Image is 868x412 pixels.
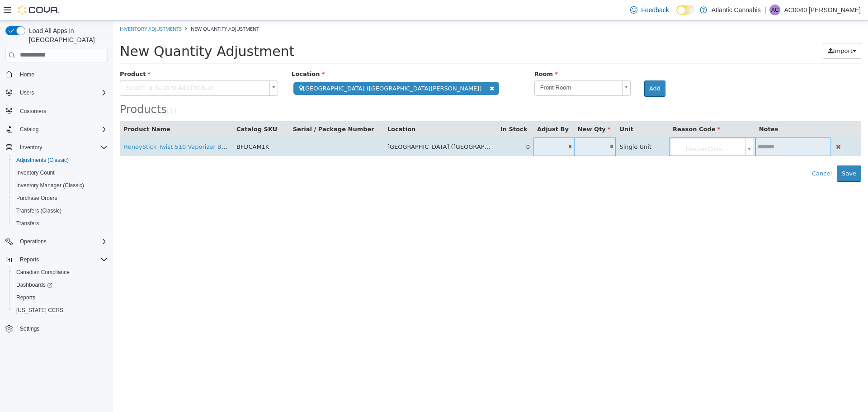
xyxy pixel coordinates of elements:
span: Product [7,50,38,57]
a: Front Room [421,60,518,75]
button: Delete Product [721,121,730,131]
span: Inventory [16,142,108,153]
span: Location [179,50,212,57]
button: Transfers (Classic) [9,204,111,217]
span: Reports [20,256,39,263]
button: In Stock [387,104,416,113]
button: Reports [9,291,111,304]
a: Dashboards [9,279,111,291]
button: Notes [646,104,667,113]
a: Purchase Orders [13,193,61,204]
span: Washington CCRS [13,305,108,316]
button: Adjust By [424,104,458,113]
button: Canadian Compliance [9,266,111,279]
span: Canadian Compliance [13,267,108,278]
span: 1 [57,86,61,94]
button: Inventory [16,142,46,153]
span: Home [16,69,108,80]
td: 0 [384,117,420,135]
a: Reports [13,292,39,303]
span: Canadian Compliance [16,269,70,276]
p: | [764,5,766,15]
span: Inventory Manager (Classic) [16,182,84,189]
span: Operations [16,236,108,247]
span: Settings [20,325,39,332]
span: Front Room [422,60,505,74]
button: Home [2,68,111,81]
span: Transfers (Classic) [16,207,61,214]
span: Feedback [641,5,669,14]
a: HoneyStick Twist 510 Vaporizer Battery - Silver [10,123,148,129]
a: Search or Scan to Add Product [7,60,165,75]
span: Dark Mode [676,15,677,15]
span: Inventory Count [13,167,108,178]
a: [US_STATE] CCRS [13,305,67,316]
button: Serial / Package Number [180,104,263,113]
a: Transfers (Classic) [13,205,65,216]
span: Customers [20,108,46,115]
span: Dashboards [16,281,52,289]
button: [US_STATE] CCRS [9,304,111,317]
span: Catalog [16,124,108,135]
span: Search or Scan to Add Product [7,60,153,75]
span: Users [16,87,108,98]
button: Catalog [16,124,42,135]
button: Settings [2,322,111,335]
span: [GEOGRAPHIC_DATA] ([GEOGRAPHIC_DATA][PERSON_NAME]) (Front Room) [274,123,493,129]
button: Inventory Count [9,166,111,179]
td: BFDCAM1K [120,117,176,135]
button: Reports [16,254,42,265]
button: Users [2,86,111,99]
span: Reason Code [560,105,607,112]
button: Inventory Manager (Classic) [9,179,111,192]
span: Room [421,50,445,57]
span: Adjustments (Classic) [13,155,108,166]
a: Feedback [627,1,672,19]
span: Purchase Orders [13,193,108,204]
span: Reports [13,292,108,303]
span: Transfers [13,218,108,229]
span: Settings [16,323,108,334]
button: Operations [16,236,50,247]
span: Load All Apps in [GEOGRAPHIC_DATA] [25,26,108,44]
a: Inventory Manager (Classic) [13,180,88,191]
a: Settings [16,323,43,334]
button: Cancel [694,145,724,161]
input: Dark Mode [676,5,695,15]
button: Purchase Orders [9,192,111,204]
button: Save [724,145,748,161]
button: Product Name [10,104,59,113]
button: Reports [2,253,111,266]
span: Single Unit [506,123,538,129]
span: Customers [16,105,108,117]
span: Inventory Count [16,169,55,176]
span: Import [720,27,740,33]
span: Reason Code... [558,118,628,136]
span: Catalog [20,126,38,133]
span: [GEOGRAPHIC_DATA] ([GEOGRAPHIC_DATA][PERSON_NAME]) [180,61,387,74]
a: Inventory Adjustments [7,5,69,11]
span: Reports [16,254,108,265]
img: Cova [18,5,59,14]
button: Catalog SKU [123,104,166,113]
span: [US_STATE] CCRS [16,307,63,314]
span: Operations [20,238,47,245]
span: New Quantity Adjustment [7,23,181,38]
span: AC [771,5,779,15]
span: Inventory Manager (Classic) [13,180,108,191]
span: Products [7,82,54,95]
span: Dashboards [13,279,108,290]
span: Inventory [20,144,42,151]
a: Customers [16,106,50,117]
span: New Qty [465,105,498,112]
button: Unit [506,104,522,113]
span: Reports [16,294,35,301]
span: Purchase Orders [16,194,57,202]
a: Home [16,69,38,80]
span: Transfers [16,220,39,227]
span: New Quantity Adjustment [78,5,146,11]
a: Inventory Count [13,167,58,178]
a: Dashboards [13,279,56,290]
a: Adjustments (Classic) [13,155,72,166]
div: AC0040 Collins Brittany [769,5,780,15]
